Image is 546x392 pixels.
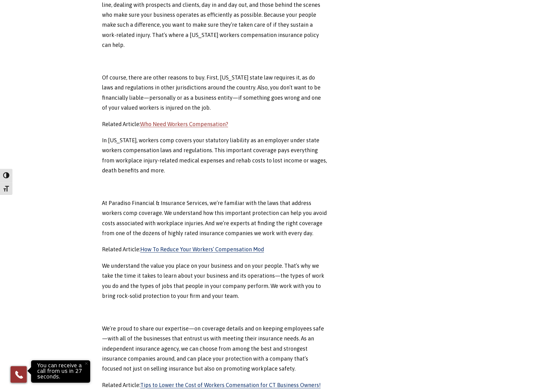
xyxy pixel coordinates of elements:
[102,198,327,239] p: At Paradiso Financial & Insurance Services, we’re familiar with the laws that address workers com...
[102,244,327,254] p: Related Article:
[102,119,327,129] p: Related Article:
[140,382,321,388] a: Tips to Lower the Cost of Workers Comensation for CT Business Owners!
[102,261,327,301] p: We understand the value you place on your business and on your people. That’s why we take the tim...
[102,135,327,176] p: In [US_STATE], workers comp covers your statutory liability as an employer under state workers co...
[102,73,327,113] p: Of course, there are other reasons to buy. First, [US_STATE] state law requires it, as do laws an...
[102,324,327,374] p: We’re proud to share our expertise—on coverage details and on keeping employees safe—with all of ...
[140,121,228,127] a: Who Need Workers Compensation?
[102,380,327,390] p: Related Article:
[140,246,264,253] a: How To Reduce Your Workers’ Compensation Mod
